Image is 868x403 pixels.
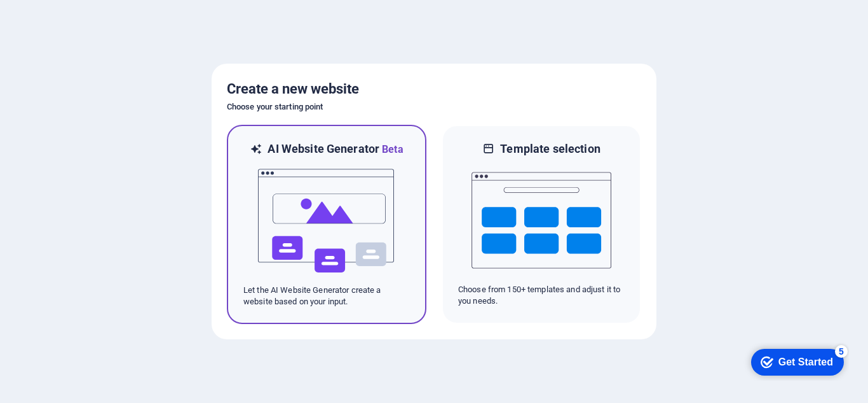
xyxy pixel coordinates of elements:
[268,141,403,157] h6: AI Website Generator
[442,125,641,324] div: Template selectionChoose from 150+ templates and adjust it to you needs.
[10,6,103,33] div: Get Started 5 items remaining, 0% complete
[94,3,107,15] div: 5
[227,79,641,99] h5: Create a new website
[458,284,625,307] p: Choose from 150+ templates and adjust it to you needs.
[227,99,641,115] h6: Choose your starting point
[37,14,92,25] div: Get Started
[500,141,600,157] h6: Template selection
[379,143,403,155] span: Beta
[257,157,397,285] img: ai
[243,285,410,308] p: Let the AI Website Generator create a website based on your input.
[227,125,426,324] div: AI Website GeneratorBetaaiLet the AI Website Generator create a website based on your input.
